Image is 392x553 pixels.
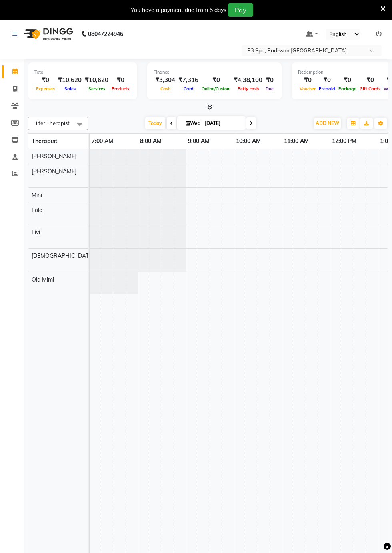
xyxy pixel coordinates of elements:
span: Cash [159,86,172,92]
div: ₹0 [34,76,56,85]
a: 10:00 AM [234,135,263,147]
span: Lolo [32,207,42,214]
span: Card [182,86,195,92]
span: Expenses [34,86,56,92]
input: 2025-09-03 [202,117,242,129]
span: Livi [32,229,40,236]
span: Prepaid [317,86,337,92]
div: ₹0 [110,76,131,85]
a: 8:00 AM [138,135,164,147]
button: Pay [228,3,253,17]
span: Today [145,117,165,129]
span: ADD NEW [316,120,339,126]
span: Wed [184,120,202,126]
div: ₹10,620 [83,76,110,85]
div: ₹7,316 [177,76,200,85]
b: 08047224946 [88,23,123,45]
span: [PERSON_NAME] [32,153,76,160]
div: ₹0 [264,76,275,85]
div: ₹0 [298,76,317,85]
span: Old Mimi [32,276,54,283]
a: 12:00 PM [330,135,358,147]
div: ₹10,620 [56,76,83,85]
span: Services [87,86,107,92]
span: [DEMOGRAPHIC_DATA] [32,252,94,259]
div: Finance [154,69,275,76]
span: Filter Therapist [33,120,70,126]
a: 7:00 AM [90,135,115,147]
div: ₹0 [200,76,232,85]
a: 11:00 AM [282,135,311,147]
div: ₹0 [358,76,382,85]
div: ₹4,38,100 [232,76,264,85]
span: Package [337,86,358,92]
a: 9:00 AM [186,135,212,147]
button: ADD NEW [314,118,341,129]
span: Voucher [298,86,317,92]
span: Due [264,86,275,92]
span: Gift Cards [358,86,382,92]
span: Petty cash [236,86,260,92]
div: Total [34,69,131,76]
span: Products [110,86,131,92]
div: ₹0 [317,76,337,85]
img: logo [20,23,75,45]
div: ₹0 [337,76,358,85]
span: Online/Custom [200,86,232,92]
span: Therapist [32,137,57,145]
div: ₹3,304 [154,76,177,85]
span: Mini [32,191,42,199]
div: You have a payment due from 5 days [131,6,226,14]
span: [PERSON_NAME] [32,168,76,175]
span: Sales [63,86,77,92]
